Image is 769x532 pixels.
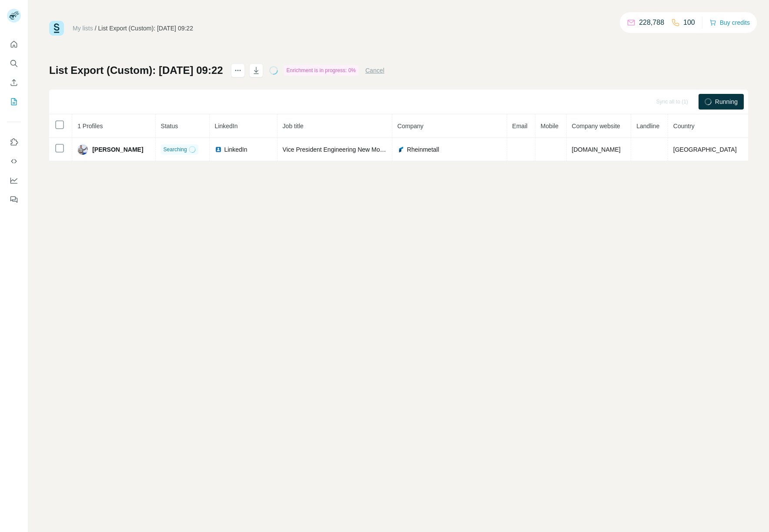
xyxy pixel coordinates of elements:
[215,146,222,153] img: LinkedIn logo
[572,123,620,130] span: Company website
[7,94,21,110] button: My lists
[283,123,304,130] span: Job title
[365,66,384,75] button: Cancel
[164,146,187,153] span: Searching
[231,63,245,77] button: actions
[639,17,664,28] p: 228,788
[7,153,21,169] button: Use Surfe API
[683,17,695,28] p: 100
[95,24,97,33] li: /
[7,134,21,150] button: Use Surfe on LinkedIn
[7,192,21,207] button: Feedback
[49,21,64,36] img: Surfe Logo
[407,145,439,154] span: Rheinmetall
[224,145,247,154] span: LinkedIn
[709,17,750,29] button: Buy credits
[512,123,528,130] span: Email
[283,146,392,153] span: Vice President Engineering New Mobility
[49,63,223,77] h1: List Export (Custom): [DATE] 09:22
[7,75,21,90] button: Enrich CSV
[572,146,621,153] span: [DOMAIN_NAME]
[715,97,738,106] span: Running
[541,123,558,130] span: Mobile
[7,173,21,188] button: Dashboard
[215,123,238,130] span: LinkedIn
[636,123,659,130] span: Landline
[77,144,88,155] img: Avatar
[398,146,405,153] img: company-logo
[284,65,358,76] div: Enrichment is in progress: 0%
[7,56,21,71] button: Search
[77,123,103,130] span: 1 Profiles
[673,123,695,130] span: Country
[673,146,737,153] span: [GEOGRAPHIC_DATA]
[73,25,93,32] a: My lists
[98,24,193,33] div: List Export (Custom): [DATE] 09:22
[7,37,21,52] button: Quick start
[92,145,143,154] span: [PERSON_NAME]
[161,123,178,130] span: Status
[398,123,424,130] span: Company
